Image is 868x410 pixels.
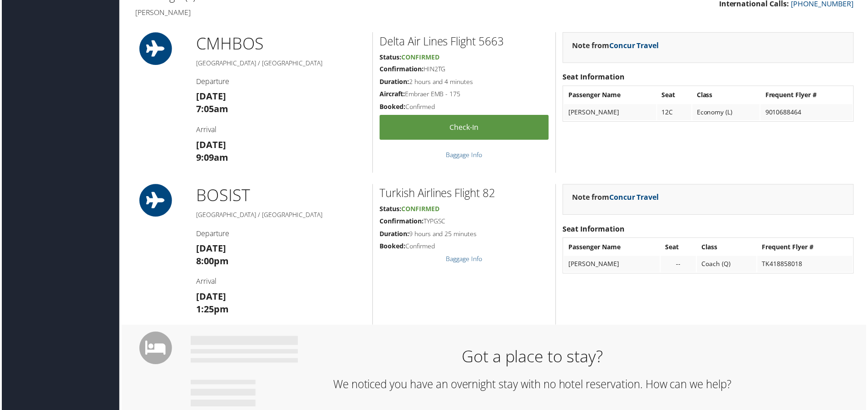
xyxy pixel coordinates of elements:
[380,230,549,239] h5: 9 hours and 25 minutes
[195,291,225,304] strong: [DATE]
[134,7,488,17] h4: [PERSON_NAME]
[195,90,225,103] strong: [DATE]
[565,257,661,273] td: [PERSON_NAME]
[401,53,439,61] span: Confirmed
[195,211,365,220] h5: [GEOGRAPHIC_DATA] / [GEOGRAPHIC_DATA]
[380,242,549,252] h5: Confirmed
[759,257,854,273] td: TK418858018
[380,78,549,87] h5: 2 hours and 4 minutes
[658,104,693,121] td: 12C
[694,104,762,121] td: Economy (L)
[195,277,365,287] h4: Arrival
[380,186,549,202] h2: Turkish Airlines Flight 82
[195,304,228,316] strong: 1:25pm
[380,205,401,214] strong: Status:
[401,205,439,214] span: Confirmed
[195,185,365,207] h1: BOS IST
[610,40,660,50] a: Concur Travel
[380,90,405,99] strong: Aircraft:
[195,243,225,255] strong: [DATE]
[195,125,365,135] h4: Arrival
[565,87,657,104] th: Passenger Name
[380,217,549,227] h5: TYPGSC
[762,87,854,104] th: Frequent Flyer #
[380,217,424,226] strong: Confirmation:
[446,151,483,159] a: Baggage Info
[380,90,549,99] h5: Embraer EMB - 175
[694,87,762,104] th: Class
[610,193,660,203] a: Concur Travel
[380,242,405,251] strong: Booked:
[666,261,693,269] div: --
[380,65,424,74] strong: Confirmation:
[195,59,365,68] h5: [GEOGRAPHIC_DATA] / [GEOGRAPHIC_DATA]
[380,103,405,111] strong: Booked:
[195,32,365,55] h1: CMH BOS
[698,257,758,273] td: Coach (Q)
[759,240,854,256] th: Frequent Flyer #
[380,103,549,112] h5: Confirmed
[565,104,657,121] td: [PERSON_NAME]
[380,78,409,86] strong: Duration:
[195,152,227,164] strong: 9:09am
[573,40,660,50] strong: Note from
[195,77,365,87] h4: Departure
[762,104,854,121] td: 9010688464
[446,255,483,264] a: Baggage Info
[662,240,697,256] th: Seat
[380,53,401,61] strong: Status:
[658,87,693,104] th: Seat
[573,193,660,203] strong: Note from
[380,230,409,239] strong: Duration:
[195,229,365,239] h4: Departure
[698,240,758,256] th: Class
[563,225,626,235] strong: Seat Information
[195,256,228,268] strong: 8:00pm
[380,65,549,74] h5: HIN2TG
[195,139,225,151] strong: [DATE]
[380,115,549,140] a: Check-in
[380,34,549,49] h2: Delta Air Lines Flight 5663
[565,240,661,256] th: Passenger Name
[195,103,227,115] strong: 7:05am
[563,72,626,82] strong: Seat Information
